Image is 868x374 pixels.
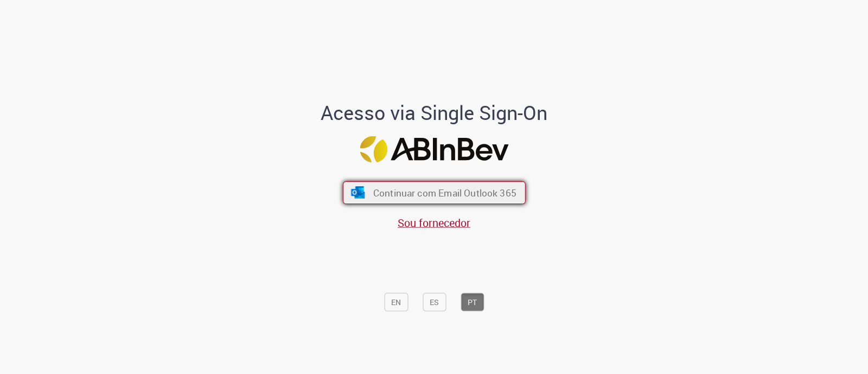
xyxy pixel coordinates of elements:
button: EN [384,293,408,311]
img: ícone Azure/Microsoft 360 [350,187,366,199]
a: Sou fornecedor [398,215,470,230]
button: ícone Azure/Microsoft 360 Continuar com Email Outlook 365 [343,181,526,204]
img: Logo ABInBev [360,136,508,163]
span: Continuar com Email Outlook 365 [373,187,516,199]
button: PT [461,293,484,311]
h1: Acesso via Single Sign-On [284,102,585,123]
button: ES [423,293,446,311]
